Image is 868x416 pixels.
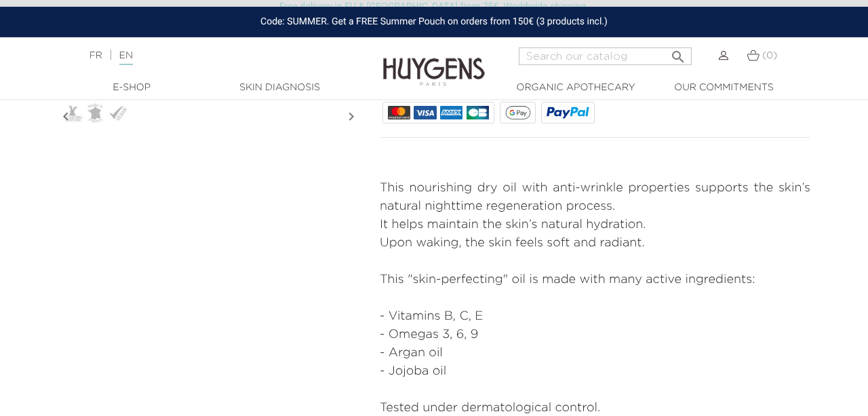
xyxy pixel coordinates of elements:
img: MASTERCARD [388,106,410,119]
a: Our commitments [656,81,791,95]
i:  [58,83,74,151]
li: - Jojoba oil [380,362,810,381]
img: google_pay [505,106,531,119]
img: AMEX [440,106,462,119]
input: Search [519,48,692,65]
li: - Vitamins B, C, E [380,307,810,326]
li: - Argan oil [380,344,810,362]
a: E-Shop [64,81,199,95]
img: VISA [414,106,436,119]
button:  [666,43,690,62]
span: (0) [762,51,777,60]
i:  [670,45,686,61]
a: Organic Apothecary [508,81,644,95]
img: Huygens [383,36,485,88]
a: Skin Diagnosis [212,81,347,95]
a: FR [90,51,102,60]
li: - Omegas 3, 6, 9 [380,326,810,344]
i:  [343,83,359,151]
div: | [83,48,352,64]
p: This nourishing dry oil with anti-wrinkle properties supports the skin’s natural nighttime regene... [380,179,810,307]
a: EN [119,51,133,65]
img: CB_NATIONALE [467,106,489,119]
